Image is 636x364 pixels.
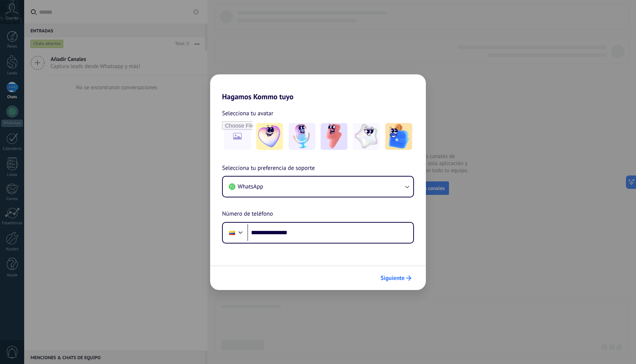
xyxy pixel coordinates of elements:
span: Selecciona tu avatar [222,109,273,118]
span: WhatsApp [238,183,263,190]
img: -3.jpeg [321,123,347,150]
img: -4.jpeg [353,123,380,150]
span: Siguiente [380,276,405,281]
button: Siguiente [377,272,415,284]
img: -5.jpeg [385,123,412,150]
div: Colombia: + 57 [225,225,239,241]
span: Selecciona tu preferencia de soporte [222,164,315,173]
h2: Hagamos Kommo tuyo [210,74,426,101]
span: Número de teléfono [222,209,273,219]
img: -1.jpeg [256,123,283,150]
button: WhatsApp [223,177,413,197]
img: -2.jpeg [289,123,315,150]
